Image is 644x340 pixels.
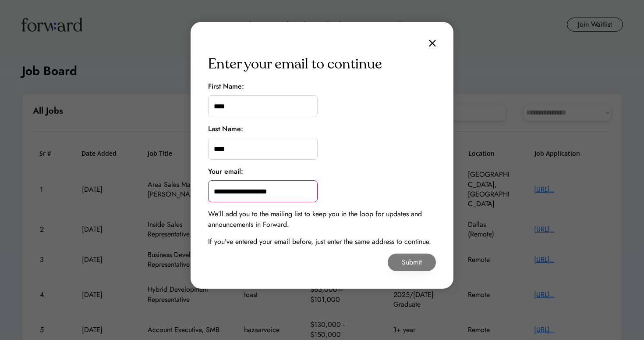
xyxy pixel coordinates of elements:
[208,81,244,92] div: First Name:
[208,124,243,134] div: Last Name:
[429,39,436,47] img: close.svg
[208,166,243,177] div: Your email:
[208,236,431,247] div: If you’ve entered your email before, just enter the same address to continue.
[388,254,436,271] button: Submit
[208,54,382,75] div: Enter your email to continue
[208,209,436,230] div: We’ll add you to the mailing list to keep you in the loop for updates and announcements in Forward.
